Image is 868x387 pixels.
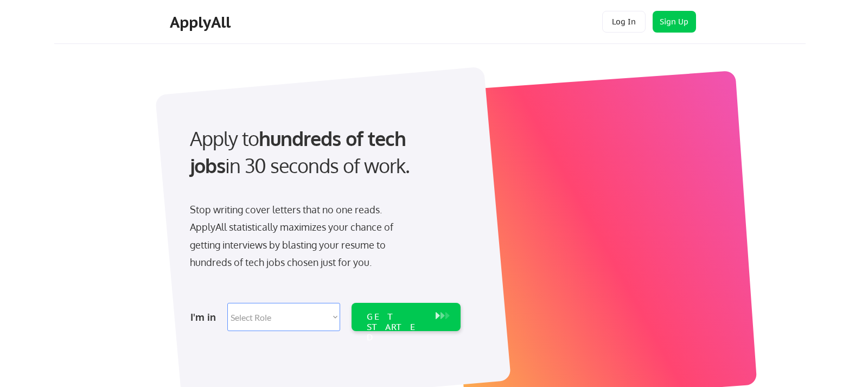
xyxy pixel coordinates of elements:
strong: hundreds of tech jobs [190,126,411,177]
button: Sign Up [653,11,696,33]
div: Stop writing cover letters that no one reads. ApplyAll statistically maximizes your chance of get... [190,201,413,271]
div: Apply to in 30 seconds of work. [190,125,456,180]
button: Log In [602,11,646,33]
div: GET STARTED [367,312,425,343]
div: ApplyAll [170,13,234,31]
div: I'm in [190,308,221,326]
